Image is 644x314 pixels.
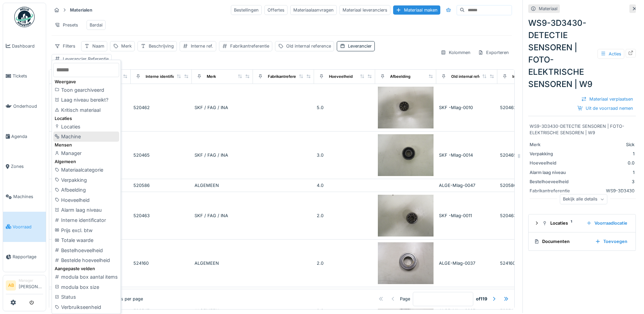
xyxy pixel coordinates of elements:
[63,56,109,62] div: Leverancier Referentie
[146,74,182,80] div: Interne identificator
[53,165,119,175] div: Materiaalcategorie
[53,148,119,158] div: Manager
[583,169,634,176] div: 1
[542,220,581,226] div: Locaties
[583,188,634,194] div: WS9-3D3430
[530,169,581,176] div: Alarm laag niveau
[317,260,372,266] div: 2.0
[500,104,556,111] div: 520462
[393,5,440,15] div: Materiaal maken
[230,43,269,49] div: Fabrikantreferentie
[378,134,434,176] img: 2201
[53,142,119,148] div: Mensen
[378,87,434,128] img: 2200
[560,194,607,204] div: Bekijk alle details
[53,122,119,132] div: Locaties
[53,272,119,282] div: modula box aantal items
[133,182,189,189] div: 520586
[195,212,250,219] div: SKF / FAG / INA
[575,104,636,113] div: Uit de voorraad nemen
[500,260,556,266] div: 524160
[90,22,103,28] div: Bardai
[12,43,43,49] span: Dashboard
[53,105,119,115] div: Kritisch materiaal
[53,185,119,195] div: Afbeelding
[195,104,250,111] div: SKF / FAG / INA
[286,43,331,49] div: Old internal reference
[264,5,288,15] div: Offertes
[53,95,119,105] div: Laag niveau bereikt?
[13,254,43,260] span: Rapportage
[13,73,43,79] span: Tickets
[195,182,250,189] div: ALGEMEEN
[378,195,434,237] img: 4200
[11,163,43,170] span: Zones
[500,182,556,189] div: 520586
[530,141,581,148] div: Merk
[390,74,410,80] div: Afbeelding
[19,278,43,283] div: Manager
[52,20,81,30] div: Presets
[53,85,119,95] div: Toon gearchiveerd
[149,43,174,49] div: Beschrijving
[476,296,487,302] strong: of 119
[67,7,95,13] strong: Materialen
[53,302,119,312] div: Verbruikseenheid
[583,178,634,185] div: 3
[13,193,43,200] span: Machines
[534,238,590,245] div: Documenten
[528,17,636,90] div: WS9-3D3430-DETECTIE SENSOREN | FOTO-ELEKTRISCHE SENSOREN | W9
[11,133,43,140] span: Agenda
[53,132,119,142] div: Machine
[13,103,43,109] span: Onderhoud
[317,152,372,158] div: 3.0
[133,104,189,111] div: 520462
[438,48,474,57] div: Kolommen
[317,182,372,189] div: 4.0
[53,245,119,256] div: Bestelhoeveelheid
[329,74,353,80] div: Hoeveelheid
[19,278,43,293] li: [PERSON_NAME]
[400,296,410,302] div: Page
[133,260,189,266] div: 524160
[317,104,372,111] div: 5.0
[439,104,495,111] div: SKF -Mlag-0010
[578,94,636,104] div: Materiaal verplaatsen
[53,282,119,292] div: modula box size
[500,152,556,158] div: 520465
[52,41,78,51] div: Filters
[597,49,624,59] div: Acties
[583,160,634,166] div: 0.0
[195,260,250,266] div: ALGEMEEN
[439,260,495,266] div: ALGE-Mlag-0037
[584,219,630,228] div: Voorraadlocatie
[531,217,633,230] summary: Locaties1Voorraadlocatie
[539,5,557,12] div: Materiaal
[207,74,216,80] div: Merk
[512,74,533,80] div: Interne ref.
[317,212,372,219] div: 2.0
[53,158,119,165] div: Algemeen
[53,225,119,235] div: Prijs excl. btw
[53,175,119,185] div: Verpakking
[6,280,16,291] li: AB
[530,151,581,157] div: Verpakking
[268,74,303,80] div: Fabrikantreferentie
[53,265,119,272] div: Aangepaste velden
[53,292,119,302] div: Status
[475,48,512,57] div: Exporteren
[133,152,189,158] div: 520465
[53,255,119,265] div: Bestelde hoeveelheid
[13,224,43,230] span: Voorraad
[53,235,119,245] div: Totale waarde
[92,43,104,49] div: Naam
[592,237,630,246] div: Toevoegen
[53,115,119,122] div: Locaties
[53,78,119,85] div: Weergave
[14,7,35,27] img: Badge_color-CXgf-gQk.svg
[439,212,495,219] div: SKF -Mlag-0011
[530,188,581,194] div: Fabrikantreferentie
[531,235,633,248] summary: DocumentenToevoegen
[530,178,581,185] div: Bestelhoeveelheid
[121,43,132,49] div: Merk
